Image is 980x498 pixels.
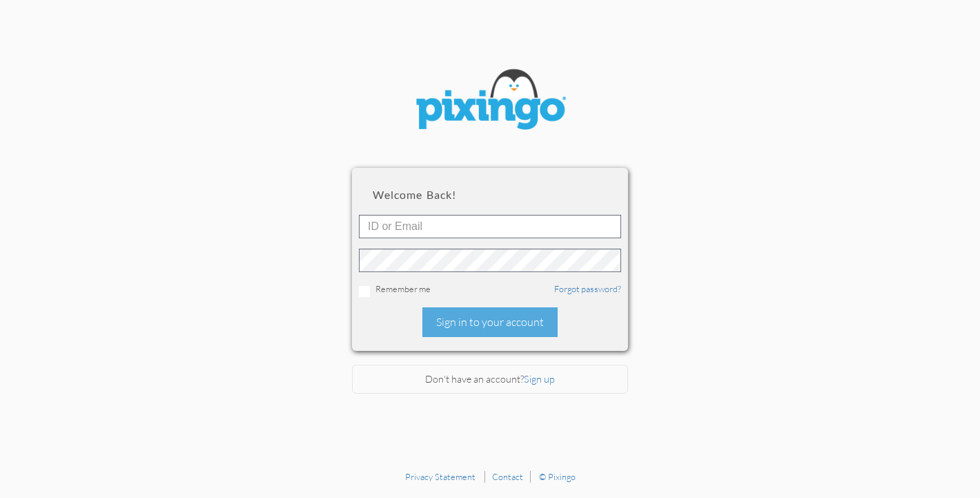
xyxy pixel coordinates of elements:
div: Remember me [359,282,621,297]
img: pixingo logo [407,62,573,140]
input: ID or Email [359,215,621,238]
h2: Welcome back! [373,189,607,201]
a: Contact [492,471,523,482]
div: Sign in to your account [422,307,558,337]
a: Forgot password? [554,283,621,294]
a: Sign up [524,373,555,385]
div: Don't have an account? [352,365,628,394]
a: Privacy Statement [405,471,476,482]
a: © Pixingo [539,471,576,482]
